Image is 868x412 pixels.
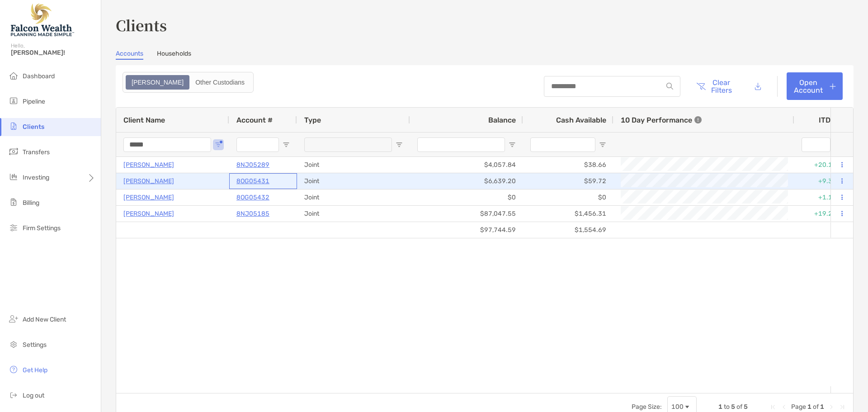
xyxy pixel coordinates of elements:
input: Account # Filter Input [236,137,279,152]
span: Settings [23,341,47,349]
span: Pipeline [23,98,45,105]
a: [PERSON_NAME] [123,208,174,219]
a: Households [157,50,191,60]
img: input icon [666,83,673,90]
img: get-help icon [8,364,19,375]
span: Client Name [123,116,165,124]
span: of [813,403,819,411]
span: Transfers [23,148,50,156]
div: 100 [671,403,684,411]
button: Clear Filters [689,72,739,100]
span: Balance [488,116,516,124]
div: $97,744.59 [410,222,523,238]
input: Balance Filter Input [417,137,505,152]
button: Open Filter Menu [396,141,403,148]
span: of [736,403,742,411]
input: ITD Filter Input [802,137,830,152]
img: investing icon [8,171,19,182]
span: Page [791,403,806,411]
span: 1 [820,403,824,411]
img: settings icon [8,339,19,350]
span: 1 [718,403,722,411]
div: +19.26% [794,206,849,222]
div: $1,554.69 [523,222,613,238]
div: Page Size: [632,403,662,411]
input: Client Name Filter Input [123,137,211,152]
span: Dashboard [23,72,55,80]
button: Open Filter Menu [215,141,222,148]
div: ITD [819,116,841,124]
span: Cash Available [556,116,606,124]
span: Log out [23,392,44,399]
img: dashboard icon [8,70,19,81]
a: 8OG05431 [236,175,269,187]
div: Joint [297,206,410,222]
span: to [724,403,730,411]
div: +1.15% [794,189,849,205]
div: Last Page [839,403,846,411]
div: First Page [769,403,777,411]
div: $1,456.31 [523,206,613,222]
button: Open Filter Menu [283,141,290,148]
div: Next Page [828,403,835,411]
span: Billing [23,199,39,207]
span: 5 [731,403,735,411]
span: Get Help [23,366,47,374]
span: Type [304,116,321,124]
span: 5 [744,403,748,411]
div: Joint [297,173,410,189]
div: Joint [297,157,410,173]
div: Joint [297,189,410,205]
a: 8NJ05185 [236,208,269,219]
span: [PERSON_NAME]! [11,49,95,57]
div: $6,639.20 [410,173,523,189]
div: $0 [410,189,523,205]
button: Open Filter Menu [509,141,516,148]
img: logout icon [8,389,19,400]
div: Other Custodians [190,76,250,89]
span: Firm Settings [23,224,61,232]
span: Clients [23,123,44,131]
h3: Clients [116,14,854,35]
input: Cash Available Filter Input [530,137,595,152]
div: 10 Day Performance [621,108,702,132]
span: Add New Client [23,316,66,323]
img: clients icon [8,121,19,132]
div: $38.66 [523,157,613,173]
div: $59.72 [523,173,613,189]
a: Accounts [116,50,143,60]
img: pipeline icon [8,95,19,106]
button: Open Filter Menu [599,141,606,148]
div: Zoe [127,76,189,89]
a: [PERSON_NAME] [123,175,174,187]
img: transfers icon [8,146,19,157]
a: [PERSON_NAME] [123,192,174,203]
span: Investing [23,174,49,181]
img: billing icon [8,197,19,208]
div: $0 [523,189,613,205]
a: [PERSON_NAME] [123,159,174,170]
div: +9.33% [794,173,849,189]
a: Open Account [787,72,843,100]
div: $87,047.55 [410,206,523,222]
div: Previous Page [780,403,788,411]
img: firm-settings icon [8,222,19,233]
div: segmented control [123,72,254,93]
span: 1 [807,403,811,411]
a: 8NJ05289 [236,159,269,170]
img: Falcon Wealth Planning Logo [11,4,74,36]
a: 8OG05432 [236,192,269,203]
img: add_new_client icon [8,313,19,324]
div: +20.16% [794,157,849,173]
div: $4,057.84 [410,157,523,173]
span: Account # [236,116,273,124]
